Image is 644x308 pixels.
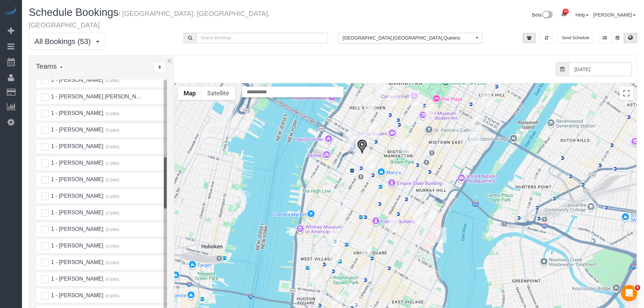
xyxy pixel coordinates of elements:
[50,77,103,83] span: 1 - [PERSON_NAME]
[4,7,18,16] img: Automaid Logo
[154,62,165,73] div: ...
[575,12,589,18] a: Help
[359,132,369,147] div: 09/25/2025 5:00PM - Marina Solovchuk (Plus Group Consulting Engineering) - 333 West 39th Street, ...
[621,285,637,301] iframe: Intercom live chat
[364,94,375,110] div: 09/25/2025 9:00AM - Gentian Mullaj - 438 West 49th Street, Apt. 2c, New York, NY 10019
[105,144,119,149] small: (0 jobs)
[34,37,94,46] span: All Bookings (53)
[50,259,103,265] span: 1 - [PERSON_NAME]
[105,227,119,232] small: (0 jobs)
[105,128,119,133] small: (0 jobs)
[29,33,105,50] button: All Bookings (53)
[481,91,492,107] div: 09/25/2025 9:00AM - Lilah Brenowitz - 304 East 65th Street, Apt. 22c, New York, NY 10065
[368,122,379,138] div: 09/25/2025 2:30PM - Mychal Harrison - 312 West 43rd Street, Apt. 32f, New York, NY 10036
[50,160,103,166] span: 1 - [PERSON_NAME]
[365,155,375,170] div: 09/25/2025 1:00PM - Gregg Sussman (SportsGrid) - 218 West 35th Street, 5th Floor, New York, NY 10001
[50,276,103,282] span: 1 - [PERSON_NAME]
[167,56,172,65] button: ×
[50,127,103,133] span: 1 - [PERSON_NAME]
[36,62,57,70] span: Teams
[105,211,119,215] small: (2 jobs)
[402,138,412,154] div: 09/25/2025 2:00PM - Aurora Torres Barbosa (EFE News Service - Agencia EFE) - 25 West 43rd Street,...
[342,34,474,41] span: [GEOGRAPHIC_DATA] , [GEOGRAPHIC_DATA] , Queens
[105,277,119,282] small: (0 jobs)
[557,7,571,22] a: 26
[563,9,569,14] span: 26
[593,12,636,18] a: [PERSON_NAME]
[50,94,149,99] span: 1 - [PERSON_NAME] [PERSON_NAME]
[105,293,119,298] small: (0 jobs)
[50,292,103,298] span: 1 - [PERSON_NAME]
[29,10,270,29] small: / [GEOGRAPHIC_DATA], [GEOGRAPHIC_DATA], [GEOGRAPHIC_DATA]
[196,33,328,43] input: Search Bookings..
[425,105,435,120] div: 09/25/2025 11:00AM - Alex Fluker - 17 W 54th Street, Apt. 10c, New York, NY 10019
[425,202,436,218] div: 09/25/2025 11:00AM - Ha Young Song - 300 East 33rd Street #5l, New York, NY 10016
[50,176,103,182] span: 1 - [PERSON_NAME]
[105,177,119,182] small: (2 jobs)
[620,87,633,100] button: Toggle fullscreen view
[105,161,119,166] small: (1 jobs)
[542,11,553,20] img: New interface
[105,78,119,83] small: (0 jobs)
[361,239,372,255] div: 09/25/2025 10:00AM - Stephanie Cannuli - 1 Union Square South, Apt. 17f, New York, NY 10003
[105,260,119,265] small: (0 jobs)
[557,33,594,43] button: Send Schedule
[50,193,103,199] span: 1 - [PERSON_NAME]
[50,243,103,248] span: 1 - [PERSON_NAME]
[105,111,119,116] small: (1 jobs)
[159,65,161,69] i: Sort Teams
[635,285,640,290] span: 6
[472,115,482,131] div: 09/25/2025 10:00AM - Madeleine Spitz - 320 East 58th Street, Apt. 9h, New York, NY 10022
[201,87,235,100] button: Show satellite imagery
[50,226,103,232] span: 1 - [PERSON_NAME]
[343,132,353,147] div: 09/25/2025 5:00PM - Lauren Fenton - 441 West 37th Street, Apt. 7, New York, NY 10018
[329,230,339,245] div: 09/25/2025 11:00AM - Downtown Star LLC (Alise Durand) - 175 West 12th Street, Apt. 19c, New York,...
[50,210,103,215] span: 1 - [PERSON_NAME]
[348,291,359,306] div: 09/25/2025 7:00PM - Elaine Pugsley (Mythology) - 324 Lafayette Street, 2nd Floor, New York, NY 10012
[50,143,103,149] span: 1 - [PERSON_NAME]
[348,136,358,151] div: 09/25/2025 9:00AM - Eric Stolte (Calitre LLC) - 400 West 37th Street, Apt 14u, New York, NY 10018
[50,110,103,116] span: 1 - [PERSON_NAME]
[311,269,321,285] div: 09/25/2025 11:00AM - Kruti Sheth - 1 7th Ave South, Apt. 2, New York, NY 10014
[387,90,398,106] div: 09/25/2025 10:00AM - Craig Buckstein - 300 West 53rd Street, Apt. 2k, New York, NY 10019
[338,33,483,43] ol: All Locations
[337,199,348,215] div: 09/25/2025 10:00AM - Nunzio Thron - 226 West 21st Street, Apt. 2r, New York, NY 10011
[470,129,480,145] div: 09/25/2025 8:00AM - Lauren Beck - 987 1st Avenue, Apt. 1, New York, NY 10022
[409,90,420,105] div: 09/25/2025 1:00PM - Benjamin Gotham - 150 W 56th Street, Apt. 4106, New York, NY 10019
[29,6,118,18] span: Schedule Bookings
[105,244,119,248] small: (3 jobs)
[105,194,119,199] small: (1 jobs)
[389,217,399,233] div: 09/25/2025 10:00AM - Sam Kochman - 131 East 23rd Street, Apt.3a, New York, NY 10010
[357,139,367,154] div: 09/25/2025 8:00AM - Carl Fagerstal - 320 West 38th Street, Apt. 1129, New York, NY 10018
[413,209,423,224] div: 09/25/2025 11:00AM - Theodore Mahlum - 247 East 28th Street, Apt. 11e, New York, NY 10016
[338,33,483,43] button: [GEOGRAPHIC_DATA],[GEOGRAPHIC_DATA],Queens
[569,62,632,76] input: Date
[436,227,447,243] div: 09/25/2025 9:00AM - Elizabeth Seidman - 30 Waterside Plaza, Apt 35j, New York, NY 10010
[178,87,201,100] button: Show street map
[376,77,386,93] div: 09/25/2025 10:00AM - Toni Roth - 421 West 54th Street, Apt.3e, New York, NY 10019
[330,246,340,262] div: 09/25/2025 8:30AM - Campbell Chambers - 1 Christopher Street, Apt. 11g, New York, NY 10014
[532,12,553,18] a: Beta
